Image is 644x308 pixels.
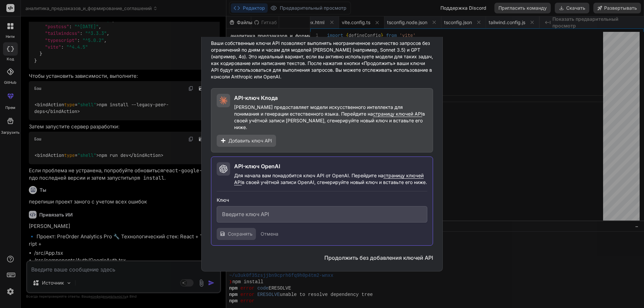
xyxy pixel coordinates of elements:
font: страницу ключей API [373,111,422,117]
button: Отмена [261,231,278,237]
input: Введите ключ API [217,206,427,223]
font: [PERSON_NAME] предоставляет модели искусственного интеллекта для понимания и генерации естественн... [234,104,403,117]
font: Сохранять [228,231,253,237]
font: Продолжить без добавления ключей API [324,254,433,261]
font: Ваши собственные ключи API позволяют выполнять неограниченное количество запросов без ограничений... [211,40,433,79]
font: API-ключ Клода [234,95,278,101]
font: в своей учётной записи [PERSON_NAME], сгенерируйте новый ключ и вставьте его ниже. [234,111,425,130]
button: Продолжить без добавления ключей API [324,254,433,262]
button: Сохранять [217,228,256,240]
font: API-ключ OpenAI [234,163,280,170]
font: Для начала вам понадобится ключ API от OpenAI. Перейдите на [234,173,383,178]
font: страницу ключей API [234,173,424,185]
font: Добавить ключ API [228,138,272,143]
font: в своей учётной записи OpenAI, сгенерируйте новый ключ и вставьте его ниже. [242,179,427,185]
font: Ключ [217,197,229,203]
font: Отмена [261,231,278,237]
